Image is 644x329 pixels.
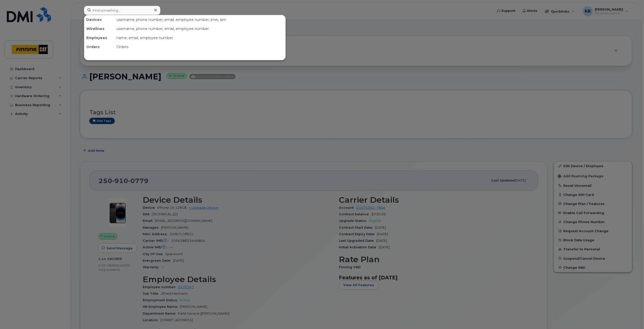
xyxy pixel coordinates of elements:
div: Devices [84,15,114,24]
div: username, phone number, email, employee number [114,24,285,33]
iframe: Messenger Launcher [622,307,640,325]
div: Orders [84,42,114,51]
div: Employees [84,33,114,42]
div: Orders [114,42,285,51]
div: Wirelines [84,24,114,33]
div: username, phone number, email, employee number, imei, sim [114,15,285,24]
div: name, email, employee number [114,33,285,42]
